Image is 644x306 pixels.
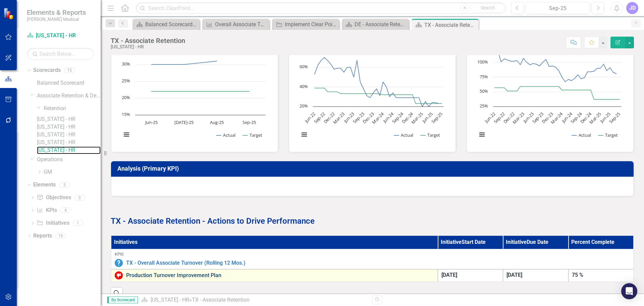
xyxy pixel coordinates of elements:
text: Jun-22 [303,111,316,124]
div: Overall Associate Turnover (Rolling 12 Mos.) [215,20,268,29]
text: 20% [300,103,308,109]
text: Dec-24 [400,111,415,125]
button: Show Actual [572,132,591,138]
svg: Interactive chart [118,44,269,145]
strong: TX - Associate Retention - Actions to Drive Performance [111,216,315,226]
a: Objectives [37,194,71,202]
text: Dec-23 [362,111,375,125]
text: Sep-25 [608,111,622,125]
a: [US_STATE] - HR [37,139,101,146]
text: Jun-23 [342,111,356,124]
text: Sep-22 [492,111,506,125]
a: Overall Associate Turnover (Rolling 12 Mos.) [204,20,268,29]
svg: Interactive chart [296,44,447,145]
text: Aug-25 [210,119,224,125]
text: Dec-24 [579,111,593,125]
text: Sep-25 [430,111,444,125]
div: TX - Associate Retention [111,37,185,44]
button: Show Actual [394,132,413,138]
text: Mar-25 [410,111,424,125]
a: Production Turnover Improvement Plan [126,272,434,278]
div: Chart. Highcharts interactive chart. [296,44,449,145]
text: [DATE]-25 [174,119,194,125]
button: View chart menu, Chart [477,130,487,139]
text: Sep-24 [391,111,405,125]
text: Dec-22 [502,111,516,125]
text: Sep-23 [531,111,545,125]
div: KPIs [115,251,630,257]
div: 15 [64,68,75,73]
div: 5 [59,182,70,188]
button: Search [471,3,504,13]
div: Open Intercom Messenger [621,283,637,299]
img: Below Target [115,271,123,279]
a: DE - Associate Retention [343,20,407,29]
div: [US_STATE] - HR [111,44,185,49]
a: TX - Overall Associate Turnover (Rolling 12 Mos.) [126,259,630,267]
text: Mar-23 [332,111,346,125]
h3: Analysis (Primary KPI) [117,165,630,172]
text: Sep-24 [569,111,583,125]
text: Jun-23 [522,111,535,124]
div: Chart. Highcharts interactive chart. [118,44,271,145]
button: Sep-25 [526,2,590,14]
text: Jun-25 [598,111,612,124]
input: Search ClearPoint... [136,2,506,14]
text: Sep-25 [243,119,256,125]
div: » [141,296,367,304]
text: Sep-23 [352,111,365,125]
a: Balanced Scorecard [37,79,101,87]
text: Mar-24 [550,111,564,125]
text: 40% [300,83,308,89]
div: Balanced Scorecard Welcome Page [145,20,198,29]
div: DE - Associate Retention [355,20,407,29]
text: 100% [477,59,488,65]
td: Double-Click to Edit Right Click for Context Menu [111,249,634,269]
input: Search Below... [27,48,94,60]
td: Double-Click to Edit [568,269,634,282]
span: [DATE] [441,272,457,278]
td: Double-Click to Edit Right Click for Context Menu [111,269,438,282]
span: Elements & Reports [27,8,86,16]
text: Sep-22 [313,111,326,125]
text: Mar-25 [588,111,602,125]
text: Dec-23 [540,111,554,125]
small: [PERSON_NAME] Medical [27,16,86,22]
span: Search [481,5,495,10]
text: 15% [122,111,130,117]
div: 1 [73,220,84,226]
a: [US_STATE] - HR [37,116,101,123]
button: View chart menu, Chart [122,130,131,139]
img: No Information [115,259,123,267]
text: Mar-24 [371,111,385,125]
text: Jun-24 [381,111,395,124]
a: Balanced Scorecard Welcome Page [134,20,198,29]
text: Jun-25 [145,119,158,125]
button: Show Actual [216,132,235,138]
div: Chart. Highcharts interactive chart. [474,44,627,145]
a: Associate Retention & Development [37,92,101,100]
g: Target, line 2 of 2 with 4 data points. [150,90,251,93]
a: Elements [33,181,56,189]
div: TX - Associate Retention [192,297,250,303]
button: JD [626,2,638,14]
div: 4 [60,208,71,213]
span: [DATE] [506,272,522,278]
div: 75 % [572,271,630,279]
a: Implement Clear Point Strategy for the HR Team to improve visibility [274,20,337,29]
text: 30% [122,61,130,67]
button: Show Target [421,132,440,138]
td: Double-Click to Edit [503,269,569,282]
a: KPIs [37,207,57,214]
a: Operations [37,156,101,164]
a: [US_STATE] - HR [27,32,94,40]
a: Reports [33,232,52,240]
span: By Scorecard [107,297,138,303]
a: [US_STATE] - HR [37,146,101,154]
div: 0 [74,195,85,201]
a: Scorecards [33,67,61,74]
div: TX - Associate Retention [424,21,477,29]
a: Initiatives [37,219,69,227]
a: [US_STATE] - HR [151,297,189,303]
